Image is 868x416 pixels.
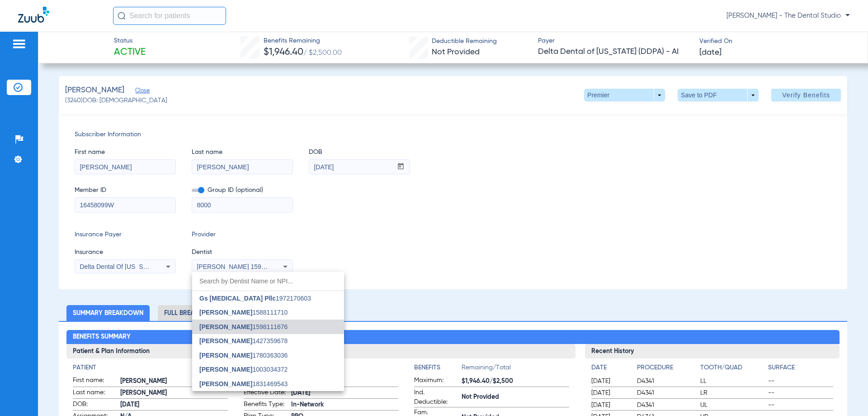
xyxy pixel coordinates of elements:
[199,380,252,387] span: [PERSON_NAME]
[199,338,288,344] span: 1427359678
[199,323,252,330] span: [PERSON_NAME]
[199,351,252,359] span: [PERSON_NAME]
[199,380,288,387] span: 1831469543
[199,323,288,330] span: 1598111676
[199,309,288,316] span: 1588111710
[199,309,252,316] span: [PERSON_NAME]
[199,366,252,373] span: [PERSON_NAME]
[199,366,288,373] span: 1003034372
[199,337,252,344] span: [PERSON_NAME]
[199,352,288,358] span: 1780363036
[199,294,276,301] span: Gs [MEDICAL_DATA] Pllc
[199,295,311,301] span: 1972170603
[192,272,344,291] input: dropdown search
